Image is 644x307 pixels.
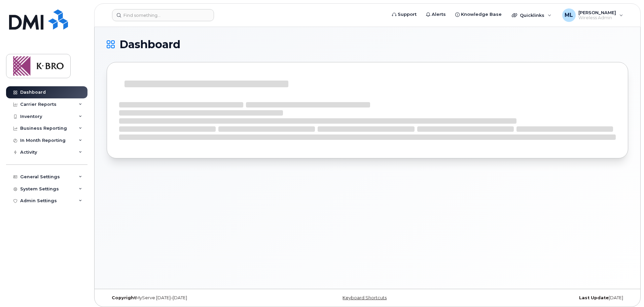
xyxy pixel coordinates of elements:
div: MyServe [DATE]–[DATE] [107,295,281,301]
strong: Copyright [112,295,136,300]
span: Dashboard [119,39,180,50]
div: [DATE] [454,295,628,301]
a: Keyboard Shortcuts [343,295,387,300]
strong: Last Update [579,295,609,300]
